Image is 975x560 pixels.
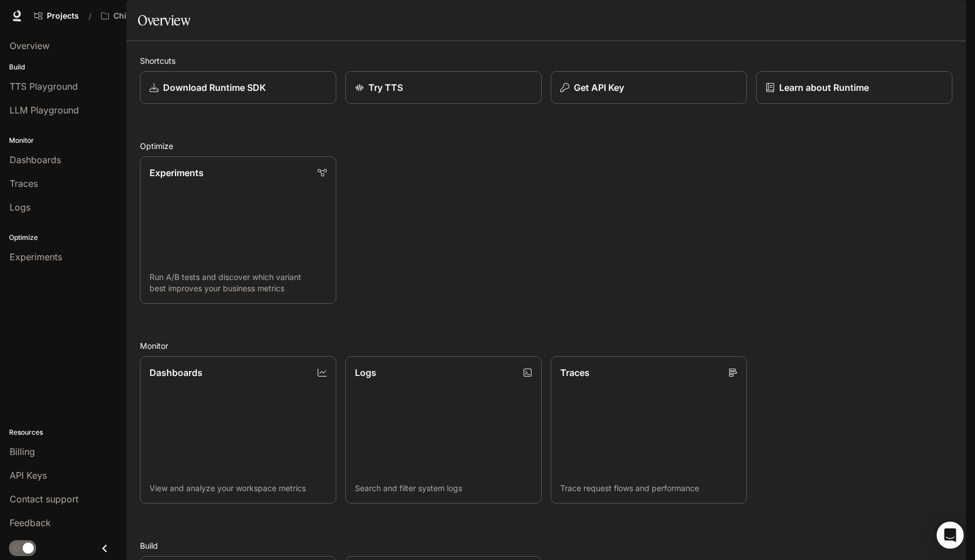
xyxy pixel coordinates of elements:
[113,11,163,21] p: Chinese i18n
[560,483,737,494] p: Trace request flows and performance
[551,71,747,104] button: Get API Key
[140,356,336,504] a: DashboardsView and analyze your workspace metrics
[150,166,204,180] p: Experiments
[779,81,869,94] p: Learn about Runtime
[574,81,624,94] p: Get API Key
[140,55,952,67] h2: Shortcuts
[47,11,79,21] span: Projects
[355,366,376,379] p: Logs
[29,5,84,27] a: Go to projects
[355,483,532,494] p: Search and filter system logs
[150,272,327,294] p: Run A/B tests and discover which variant best improves your business metrics
[345,356,542,504] a: LogsSearch and filter system logs
[140,71,336,104] a: Download Runtime SDK
[560,366,590,379] p: Traces
[150,366,203,379] p: Dashboards
[756,71,952,104] a: Learn about Runtime
[96,5,217,27] button: All workspaces
[368,81,403,94] p: Try TTS
[138,9,190,32] h1: Overview
[345,71,542,104] a: Try TTS
[140,140,952,152] h2: Optimize
[163,81,266,94] p: Download Runtime SDK
[140,156,336,304] a: ExperimentsRun A/B tests and discover which variant best improves your business metrics
[937,522,964,549] div: Open Intercom Messenger
[140,340,952,352] h2: Monitor
[140,540,952,552] h2: Build
[150,483,327,494] p: View and analyze your workspace metrics
[551,356,747,504] a: TracesTrace request flows and performance
[84,10,96,22] div: /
